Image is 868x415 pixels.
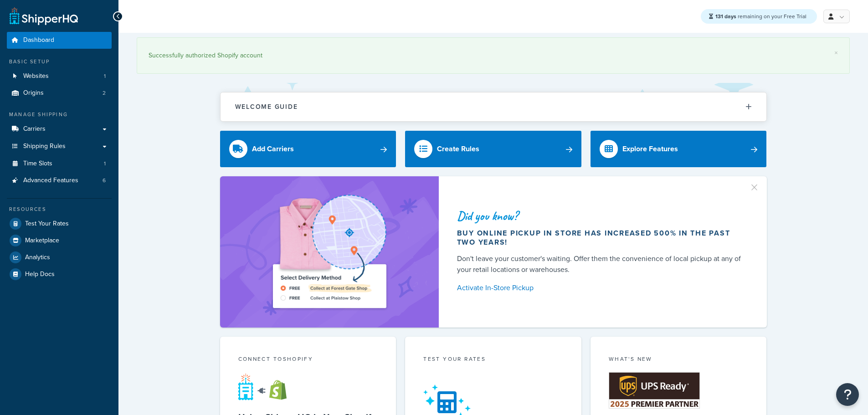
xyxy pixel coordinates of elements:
[23,177,78,184] span: Advanced Features
[25,254,50,261] span: Analytics
[7,58,112,66] div: Basic Setup
[7,68,112,85] a: Websites1
[7,155,112,172] li: Time Slots
[622,143,678,155] div: Explore Features
[7,68,112,85] li: Websites
[221,92,766,121] button: Welcome Guide
[457,229,745,247] div: Buy online pickup in store has increased 500% in the past two years!
[7,172,112,189] li: Advanced Features
[7,32,112,49] a: Dashboard
[836,383,859,406] button: Open Resource Center
[25,220,69,228] span: Test Your Rates
[715,12,806,20] span: remaining on your Free Trial
[23,143,66,150] span: Shipping Rules
[7,155,112,172] a: Time Slots1
[7,249,112,266] a: Analytics
[7,232,112,249] a: Marketplace
[220,131,396,167] a: Add Carriers
[235,103,298,110] h2: Welcome Guide
[457,210,745,222] div: Did you know?
[103,177,106,184] span: 6
[252,143,294,155] div: Add Carriers
[715,12,736,20] strong: 131 days
[437,143,479,155] div: Create Rules
[23,125,46,133] span: Carriers
[23,160,52,168] span: Time Slots
[834,49,838,56] a: ×
[7,121,112,138] a: Carriers
[7,85,112,102] li: Origins
[23,72,49,80] span: Websites
[247,190,412,314] img: ad-shirt-map-b0359fc47e01cab431d101c4b569394f6a03f54285957d908178d52f29eb9668.png
[457,253,745,275] div: Don't leave your customer's waiting. Offer them the convenience of local pickup at any of your re...
[405,131,581,167] a: Create Rules
[609,355,749,365] div: What's New
[423,355,563,365] div: Test your rates
[7,215,112,232] a: Test Your Rates
[23,36,54,44] span: Dashboard
[7,172,112,189] a: Advanced Features6
[25,271,55,278] span: Help Docs
[7,205,112,213] div: Resources
[7,111,112,118] div: Manage Shipping
[104,160,106,168] span: 1
[7,85,112,102] a: Origins2
[25,237,59,245] span: Marketplace
[238,373,295,400] img: connect-shq-shopify-9b9a8c5a.svg
[23,89,44,97] span: Origins
[7,138,112,155] a: Shipping Rules
[149,49,838,62] div: Successfully authorized Shopify account
[591,131,767,167] a: Explore Features
[457,282,745,294] a: Activate In-Store Pickup
[238,355,378,365] div: Connect to Shopify
[7,266,112,282] a: Help Docs
[104,72,106,80] span: 1
[103,89,106,97] span: 2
